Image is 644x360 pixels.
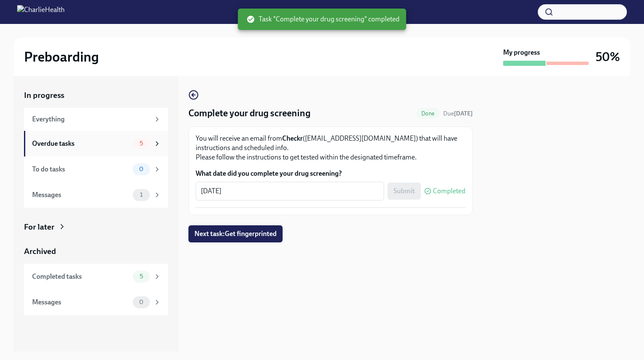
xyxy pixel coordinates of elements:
[188,225,283,242] button: Next task:Get fingerprinted
[32,272,129,281] div: Completed tasks
[17,5,65,19] img: CharlieHealth
[196,169,465,178] label: What date did you complete your drug screening?
[282,134,303,142] strong: Checkr
[24,156,168,182] a: To do tasks0
[24,264,168,289] a: Completed tasks5
[443,109,473,118] span: August 15th, 2025 09:00
[32,190,129,200] div: Messages
[24,221,54,233] div: For later
[454,110,473,117] strong: [DATE]
[32,115,150,124] div: Everything
[247,15,400,24] span: Task "Complete your drug screening" completed
[196,134,465,162] p: You will receive an email from ([EMAIL_ADDRESS][DOMAIN_NAME]) that will have instructions and sch...
[24,182,168,208] a: Messages1
[433,188,465,195] span: Completed
[32,298,129,307] div: Messages
[134,166,149,172] span: 0
[201,186,379,196] textarea: [DATE]
[596,49,620,65] h3: 50%
[416,110,440,117] span: Done
[24,221,168,233] a: For later
[134,299,149,305] span: 0
[24,48,99,65] h2: Preboarding
[134,273,148,280] span: 5
[134,140,148,147] span: 5
[24,90,168,101] a: In progress
[188,107,310,120] h4: Complete your drug screening
[32,139,129,148] div: Overdue tasks
[32,165,129,174] div: To do tasks
[194,230,277,238] span: Next task : Get fingerprinted
[443,110,473,117] span: Due
[24,289,168,315] a: Messages0
[503,48,540,57] strong: My progress
[24,131,168,156] a: Overdue tasks5
[24,246,168,257] a: Archived
[24,108,168,131] a: Everything
[135,192,148,198] span: 1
